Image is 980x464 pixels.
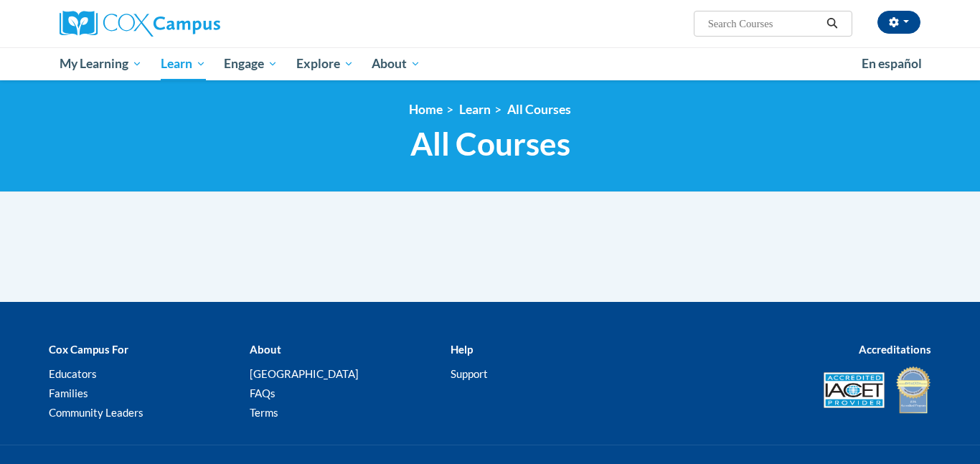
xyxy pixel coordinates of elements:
a: Terms [250,406,278,419]
span: All Courses [410,125,570,163]
b: About [250,343,281,356]
img: IDA® Accredited [895,365,931,415]
a: Engage [215,47,287,80]
span: Learn [161,55,206,72]
a: Educators [49,367,97,380]
a: All Courses [507,102,571,117]
a: En español [852,49,931,79]
a: Families [49,387,88,399]
a: My Learning [50,47,151,80]
a: [GEOGRAPHIC_DATA] [250,367,359,380]
a: FAQs [250,387,275,399]
span: Engage [224,55,278,72]
b: Accreditations [859,343,931,356]
div: Main menu [38,47,942,80]
img: Accredited IACET® Provider [824,372,885,408]
span: Explore [296,55,354,72]
span: My Learning [60,55,142,72]
a: Explore [287,47,363,80]
button: Search [821,15,843,32]
button: Account Settings [877,11,920,34]
a: Support [451,367,488,380]
b: Help [451,343,473,356]
a: Home [409,102,443,117]
a: About [363,47,430,80]
input: Search Courses [707,15,821,32]
a: Cox Campus [60,11,332,37]
a: Learn [151,47,215,80]
a: Community Leaders [49,406,143,419]
a: Learn [459,102,491,117]
img: Cox Campus [60,11,220,37]
b: Cox Campus For [49,343,128,356]
span: About [372,55,420,72]
span: En español [862,56,922,71]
